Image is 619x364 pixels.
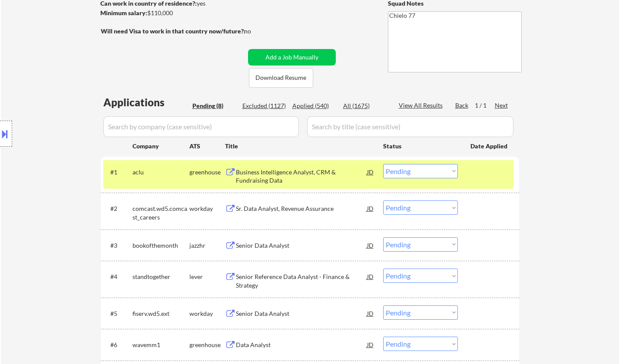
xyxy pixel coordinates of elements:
div: Business Intelligence Analyst, CRM & Fundraising Data [236,168,367,185]
input: Search by company (case sensitive) [103,116,299,137]
div: Senior Data Analyst [236,241,367,250]
button: Download Resume [249,68,313,88]
div: JD [366,337,375,352]
div: JD [366,164,375,180]
div: bookofthemonth [132,241,189,250]
div: Company [132,142,189,151]
div: JD [366,237,375,253]
div: $110,000 [100,9,245,17]
div: #3 [110,241,126,250]
div: Applied (540) [292,102,336,110]
div: Pending (8) [192,102,236,110]
div: greenhouse [189,341,225,349]
div: workday [189,204,225,213]
div: Status [383,138,458,154]
strong: Will need Visa to work in that country now/future?: [101,27,245,35]
div: Excluded (1127) [242,102,286,110]
div: aclu [132,168,189,177]
div: lever [189,272,225,281]
div: wavemm1 [132,341,189,349]
div: Title [225,142,375,151]
div: 1 / 1 [475,101,495,110]
div: All (1675) [343,102,387,110]
div: #6 [110,341,126,349]
div: JD [366,305,375,321]
div: Back [455,101,469,110]
div: JD [366,269,375,284]
div: #4 [110,272,126,281]
div: comcast.wd5.comcast_careers [132,204,189,221]
div: Sr. Data Analyst, Revenue Assurance [236,204,367,213]
div: standtogether [132,272,189,281]
div: ATS [189,142,225,151]
div: workday [189,309,225,318]
div: jazzhr [189,241,225,250]
div: no [244,27,269,36]
input: Search by title (case sensitive) [307,116,513,137]
div: #5 [110,309,126,318]
div: fiserv.wd5.ext [132,309,189,318]
div: JD [366,200,375,216]
div: Date Applied [470,142,509,151]
div: Data Analyst [236,341,367,349]
div: View All Results [399,101,445,110]
div: greenhouse [189,168,225,177]
button: Add a Job Manually [248,49,336,66]
div: Next [495,101,509,110]
div: Senior Data Analyst [236,309,367,318]
div: Senior Reference Data Analyst - Finance & Strategy [236,272,367,289]
strong: Minimum salary: [100,9,147,16]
